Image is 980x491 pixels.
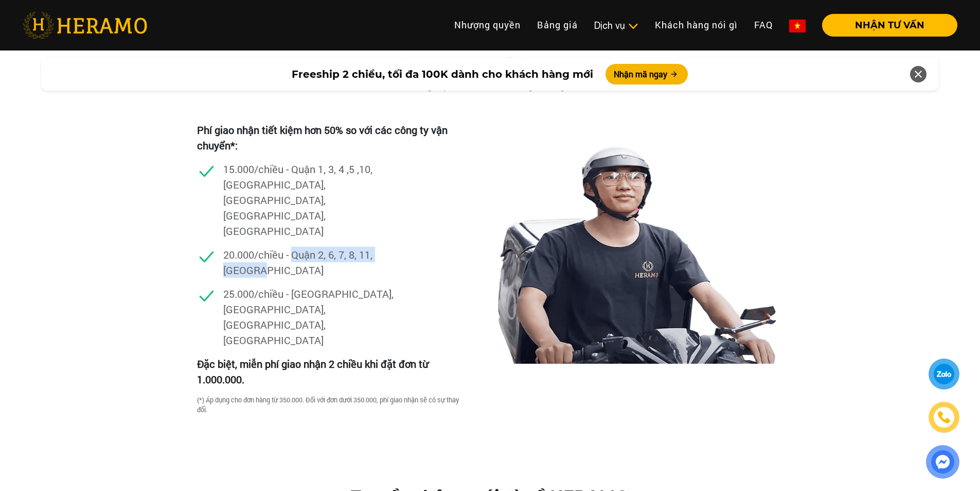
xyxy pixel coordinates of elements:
[223,247,398,278] p: 20.000/chiều - Quận 2, 6, 7, 8, 11, [GEOGRAPHIC_DATA]
[822,14,957,37] button: NHẬN TƯ VẤN
[628,21,638,31] img: subToggleIcon
[292,66,593,82] span: Freeship 2 chiều, tối đa 100K dành cho khách hàng mới
[197,286,216,305] img: checked.svg
[938,412,950,423] img: phone-icon
[197,161,216,180] img: checked.svg
[529,14,586,36] a: Bảng giá
[605,64,688,84] button: Nhận mã ngay
[197,122,461,153] p: Phí giao nhận tiết kiệm hơn 50% so với các công ty vận chuyển*:
[814,21,957,30] a: NHẬN TƯ VẤN
[197,247,216,266] img: checked.svg
[490,113,783,364] img: Heramo ve sinh giat hap giay giao nhan tan noi HCM
[746,14,781,36] a: FAQ
[647,14,746,36] a: Khách hàng nói gì
[23,12,147,39] img: heramo-logo.png
[446,14,529,36] a: Nhượng quyền
[197,356,461,387] p: Đặc biệt, miễn phí giao nhận 2 chiều khi đặt đơn từ 1.000.000.
[223,286,398,348] p: 25.000/chiều - [GEOGRAPHIC_DATA], [GEOGRAPHIC_DATA], [GEOGRAPHIC_DATA], [GEOGRAPHIC_DATA]
[930,403,958,431] a: phone-icon
[789,20,806,32] img: vn-flag.png
[197,395,461,415] div: (*) Áp dụng cho đơn hàng từ 350.000. Đối với đơn dưới 350.000, phí giao nhận sẽ có sự thay đổi.
[223,161,398,239] p: 15.000/chiều - Quận 1, 3, 4 ,5 ,10, [GEOGRAPHIC_DATA], [GEOGRAPHIC_DATA], [GEOGRAPHIC_DATA], [GEO...
[594,19,638,32] div: Dịch vụ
